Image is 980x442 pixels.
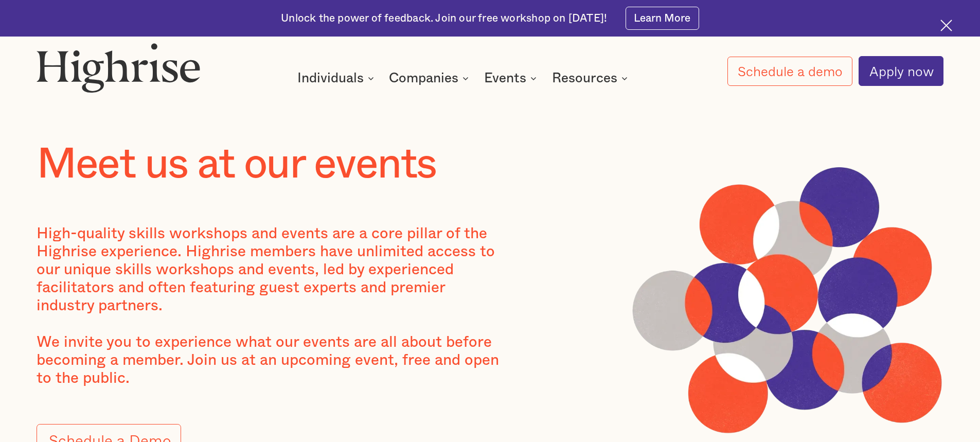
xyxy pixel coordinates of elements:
[37,43,200,92] img: Highrise logo
[940,20,952,31] img: Cross icon
[552,72,617,84] div: Resources
[37,141,436,188] h1: Meet us at our events
[297,72,377,84] div: Individuals
[37,225,506,387] div: High-quality skills workshops and events are a core pillar of the Highrise experience. Highrise m...
[389,72,472,84] div: Companies
[297,72,364,84] div: Individuals
[484,72,540,84] div: Events
[552,72,631,84] div: Resources
[626,7,699,30] a: Learn More
[727,57,853,86] a: Schedule a demo
[484,72,526,84] div: Events
[859,56,943,86] a: Apply now
[281,11,607,26] div: Unlock the power of feedback. Join our free workshop on [DATE]!
[389,72,458,84] div: Companies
